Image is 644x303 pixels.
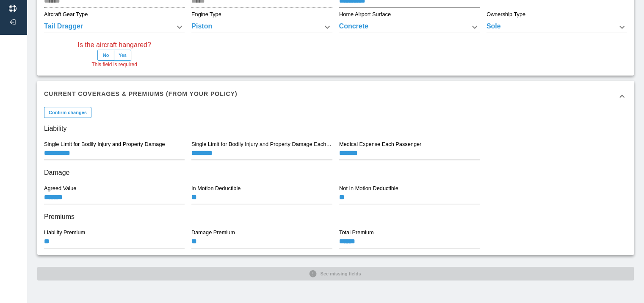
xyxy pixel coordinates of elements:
[339,11,391,18] label: Home Airport Surface
[486,11,525,18] label: Ownership Type
[339,140,421,148] label: Medical Expense Each Passenger
[339,229,373,236] label: Total Premium
[44,107,91,118] button: Confirm changes
[114,50,131,61] button: Yes
[191,140,332,148] label: Single Limit for Bodily Injury and Property Damage Each Passenger
[44,229,85,236] label: Liability Premium
[44,89,238,98] h6: Current Coverages & Premiums (from your policy)
[77,40,151,50] label: Is the aircraft hangared?
[44,21,185,33] div: Tail Dragger
[191,185,240,192] label: In Motion Deductible
[44,123,627,135] h6: Liability
[44,167,627,179] h6: Damage
[44,140,165,148] label: Single Limit for Bodily Injury and Property Damage
[191,229,235,236] label: Damage Premium
[44,211,627,223] h6: Premiums
[339,185,398,192] label: Not In Motion Deductible
[97,50,114,61] button: No
[44,185,76,192] label: Agreed Value
[486,21,627,33] div: Sole
[37,81,634,111] div: Current Coverages & Premiums (from your policy)
[91,61,137,69] span: This field is required
[44,11,88,18] label: Aircraft Gear Type
[191,21,332,33] div: Piston
[339,21,480,33] div: Concrete
[191,11,221,18] label: Engine Type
